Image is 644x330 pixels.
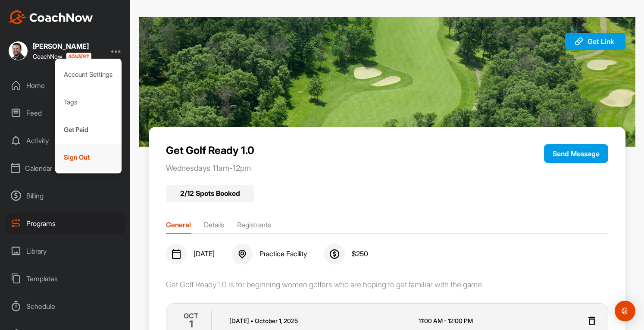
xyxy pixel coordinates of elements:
[139,17,635,147] img: 9.jpg
[574,36,584,47] img: svg+xml;base64,PHN2ZyB3aWR0aD0iMjAiIGhlaWdodD0iMjAiIHZpZXdCb3g9IjAgMCAyMCAyMCIgZmlsbD0ibm9uZSIgeG...
[5,213,126,234] div: Programs
[33,53,91,60] div: CoachNow
[329,249,340,259] img: svg+xml;base64,PHN2ZyB3aWR0aD0iMjQiIGhlaWdodD0iMjQiIHZpZXdCb3g9IjAgMCAyNCAyNCIgZmlsbD0ibm9uZSIgeG...
[5,130,126,151] div: Activity
[419,316,599,325] p: 11:00 AM - 12:00 PM
[259,250,307,258] span: Practice Facility
[229,316,410,325] p: [DATE] October 1 , 2025
[237,249,247,259] img: svg+xml;base64,PHN2ZyB3aWR0aD0iMjQiIGhlaWdodD0iMjQiIHZpZXdCb3g9IjAgMCAyNCAyNCIgZmlsbD0ibm9uZSIgeG...
[352,250,368,258] span: $ 250
[5,268,126,289] div: Templates
[587,316,597,326] img: svg+xml;base64,PHN2ZyB3aWR0aD0iMjQiIGhlaWdodD0iMjQiIHZpZXdCb3g9IjAgMCAyNCAyNCIgZmlsbD0ibm9uZSIgeG...
[184,311,198,321] p: OCT
[194,250,215,258] span: [DATE]
[166,220,191,233] li: General
[250,317,253,324] span: •
[33,43,91,50] div: [PERSON_NAME]
[5,75,126,96] div: Home
[615,301,635,321] div: Open Intercom Messenger
[588,37,614,46] span: Get Link
[171,249,181,259] img: svg+xml;base64,PHN2ZyB3aWR0aD0iMjQiIGhlaWdodD0iMjQiIHZpZXdCb3g9IjAgMCAyNCAyNCIgZmlsbD0ibm9uZSIgeG...
[166,163,520,173] p: Wednesdays 11am-12pm
[204,220,224,233] li: Details
[9,10,93,24] img: CoachNow
[5,185,126,207] div: Billing
[55,144,122,171] div: Sign Out
[5,157,126,179] div: Calendar
[166,185,254,202] div: 2 / 12 Spots Booked
[5,240,126,262] div: Library
[237,220,271,233] li: Registrants
[544,144,608,163] button: Send Message
[55,88,122,116] div: Tags
[5,295,126,317] div: Schedule
[55,61,122,88] div: Account Settings
[166,280,608,289] div: Get Golf Ready 1.0 is for beginning women golfers who are hoping to get familiar with the game.
[166,144,520,157] p: Get Golf Ready 1.0
[9,41,28,60] img: square_5a02689f1687616c836b4f227dadd02e.jpg
[5,102,126,124] div: Feed
[55,116,122,144] div: Get Paid
[66,53,91,60] img: CoachNow acadmey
